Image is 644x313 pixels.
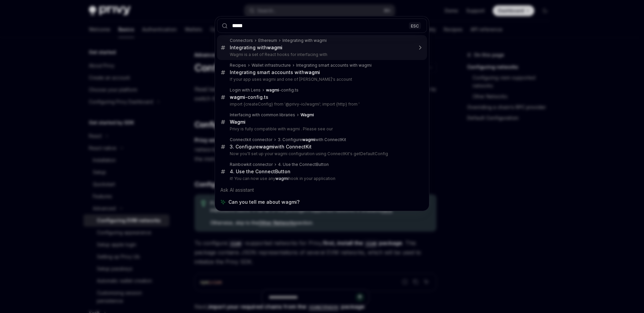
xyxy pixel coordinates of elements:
[230,52,413,57] p: Wagmi is a set of React hooks for interfacing with
[252,63,291,68] div: Wallet infrastructure
[230,112,295,118] div: Interfacing with common libraries
[230,169,290,175] div: 4. Use the ConnectButton
[230,137,272,142] div: Connectkit connector
[230,38,253,43] div: Connectors
[230,144,312,150] div: 3. Configure with ConnectKit
[282,38,327,43] div: Integrating with wagmi
[275,176,288,181] b: wagmi
[267,45,282,50] b: wagmi
[230,77,413,82] p: If your app uses wagmi and one of [PERSON_NAME]'s account
[217,184,427,196] div: Ask AI assistant
[230,151,413,156] p: Now you'll set up your wagmi configuration using ConnectKit's getDefaultConfig
[278,137,346,142] div: 3. Configure with ConnectKit
[230,102,413,107] p: import {createConfig} from '@privy-io/wagmi'; import {http} from '
[230,162,273,167] div: Rainbowkit connector
[301,112,314,117] b: Wagmi
[266,87,279,92] b: wagmi
[302,137,315,142] b: wagmi
[228,199,300,205] span: Can you tell me about wagmi?
[305,69,320,75] b: wagmi
[259,144,274,149] b: wagmi
[258,38,277,43] div: Ethereum
[409,22,421,29] div: ESC
[230,63,246,68] div: Recipes
[230,119,246,125] b: Wagmi
[230,94,268,100] div: -config.ts
[230,87,261,93] div: Login with Lens
[278,162,329,167] div: 4. Use the ConnectButton
[230,126,413,132] p: Privy is fully compatible with wagmi . Please see our
[230,176,413,181] p: it! You can now use any hook in your application
[230,45,282,51] div: Integrating with
[230,94,245,100] b: wagmi
[230,69,320,75] div: Integrating smart accounts with
[296,63,372,68] div: Integrating smart accounts with wagmi
[266,87,299,93] div: -config.ts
